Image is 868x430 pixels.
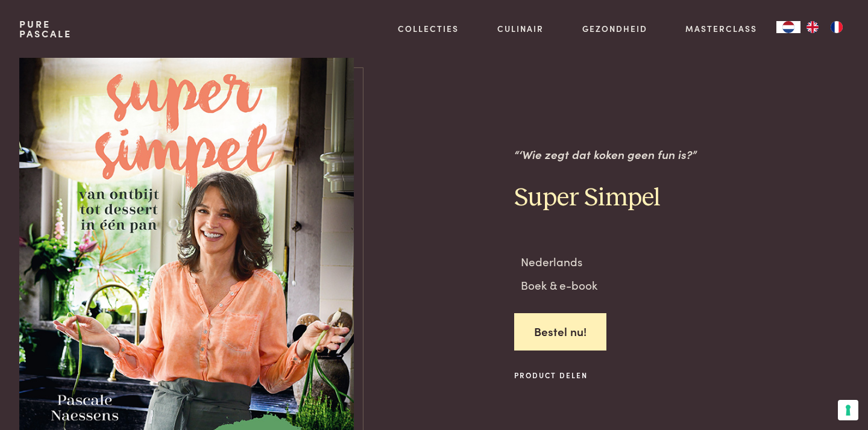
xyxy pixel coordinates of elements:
a: Culinair [497,22,544,35]
div: Language [776,21,800,33]
div: Nederlands [514,253,597,270]
a: Bestel nu! [514,313,606,351]
aside: Language selected: Nederlands [776,21,849,33]
div: Boek & e-book [514,276,597,294]
a: Gezondheid [582,22,647,35]
ul: Language list [800,21,849,33]
button: Uw voorkeuren voor toestemming voor trackingtechnologieën [838,400,858,420]
h2: Super Simpel [514,182,697,214]
a: Masterclass [685,22,757,35]
span: Product delen [514,370,601,381]
p: “‘Wie zegt dat koken geen fun is?” [514,146,697,163]
a: NL [776,21,800,33]
a: PurePascale [19,19,72,39]
a: Collecties [398,22,459,35]
a: EN [800,21,825,33]
a: FR [825,21,849,33]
